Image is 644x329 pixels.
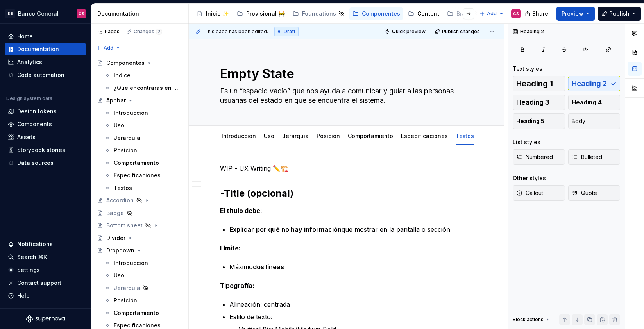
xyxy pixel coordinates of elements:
strong: Explicar [229,225,254,233]
a: Code automation [5,69,86,81]
div: Uso [261,127,277,144]
a: Uso [101,119,185,132]
button: Body [568,113,621,129]
div: Page tree [193,6,476,21]
a: Jerarquía [101,282,185,294]
a: Dropdown [94,244,185,257]
div: Introducción [218,127,259,144]
div: Badge [106,209,124,217]
span: This page has been edited. [204,29,268,35]
a: Jerarquía [101,132,185,144]
div: Foundations [302,10,336,18]
div: Assets [17,133,36,141]
button: Notifications [5,238,86,250]
a: Textos [101,182,185,194]
span: Callout [516,189,543,197]
span: Bulleted [572,153,602,161]
div: Notifications [17,240,53,248]
a: Posición [101,144,185,157]
div: Jerarquía [114,134,140,142]
a: Introducción [101,257,185,269]
div: Code automation [17,71,64,79]
button: Bulleted [568,149,621,165]
strong: por qué no hay información [256,225,342,233]
span: Quick preview [392,29,426,35]
div: Text styles [513,65,542,73]
a: Content [405,7,442,20]
button: Contact support [5,277,86,289]
span: Heading 4 [572,98,602,106]
div: Jerarquía [279,127,312,144]
div: Posición [114,297,137,304]
span: Heading 3 [516,98,549,106]
div: Other styles [513,174,546,182]
button: Callout [513,185,565,201]
div: Divider [106,234,125,242]
div: Posición [313,127,343,144]
button: Search ⌘K [5,251,86,263]
div: Documentation [17,45,59,53]
a: Comportamiento [348,132,393,139]
span: Add [487,11,497,17]
strong: Límite: [220,244,241,252]
div: Indice [114,72,131,79]
a: Bottom sheet [94,219,185,232]
a: Home [5,30,86,43]
button: Add [477,8,506,19]
div: ¿Qué encontraras en cada sección? [114,84,178,92]
div: Provisional 🚧 [246,10,285,18]
a: Assets [5,131,86,143]
textarea: Es un “espacio vacío” que nos ayuda a comunicar y guiar a las personas usuarias del estado en que... [218,85,471,107]
div: Uso [114,122,124,129]
span: 7 [156,29,162,35]
a: Data sources [5,157,86,169]
div: Comportamiento [345,127,396,144]
span: Share [532,10,548,18]
a: Uso [101,269,185,282]
div: Banco General [18,10,59,18]
div: Componentes [362,10,400,18]
div: Data sources [17,159,54,167]
span: Preview [562,10,583,18]
div: Design system data [6,95,52,102]
a: Indice [101,69,185,82]
textarea: Empty State [218,64,471,83]
a: Settings [5,264,86,276]
button: Help [5,290,86,302]
h2: -Title (opcional) [220,187,472,200]
div: Comportamiento [114,159,159,167]
button: Publish [598,7,641,21]
div: Help [17,292,30,300]
button: Preview [556,7,595,21]
button: Heading 4 [568,95,621,110]
span: Body [572,117,585,125]
a: Accordion [94,194,185,207]
div: DS [5,9,15,18]
div: Content [417,10,439,18]
a: Components [5,118,86,131]
button: Numbered [513,149,565,165]
div: Bottom sheet [106,222,143,229]
span: Heading 1 [516,80,553,88]
a: Introducción [222,132,256,139]
a: Design tokens [5,105,86,118]
div: Appbar [106,97,126,104]
button: DSBanco GeneralCS [2,5,89,22]
a: Jerarquía [282,132,309,139]
a: Posición [317,132,340,139]
a: Especificaciones [401,132,448,139]
button: Heading 3 [513,95,565,110]
a: Componentes [94,57,185,69]
div: Especificaciones [398,127,451,144]
span: Heading 5 [516,117,544,125]
div: Especificaciones [114,172,161,179]
div: Componentes [106,59,145,67]
div: Dropdown [106,247,134,254]
strong: Tipografía: [220,282,254,290]
div: Home [17,32,33,40]
div: CS [513,11,519,17]
div: Contact support [17,279,61,287]
a: Posición [101,294,185,307]
a: Componentes [349,7,403,20]
a: ¿Qué encontraras en cada sección? [101,82,185,94]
